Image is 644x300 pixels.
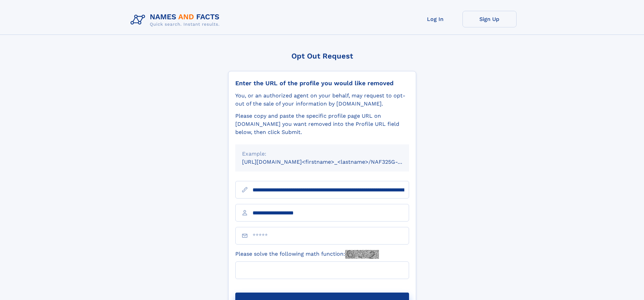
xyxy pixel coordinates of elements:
[408,11,462,27] a: Log In
[128,11,225,29] img: Logo Names and Facts
[235,92,409,108] div: You, or an authorized agent on your behalf, may request to opt-out of the sale of your informatio...
[235,112,409,136] div: Please copy and paste the specific profile page URL on [DOMAIN_NAME] you want removed into the Pr...
[242,150,402,158] div: Example:
[235,79,409,87] div: Enter the URL of the profile you would like removed
[462,11,517,27] a: Sign Up
[242,159,422,165] small: [URL][DOMAIN_NAME]<firstname>_<lastname>/NAF325G-xxxxxxxx
[235,250,379,259] label: Please solve the following math function:
[228,52,416,60] div: Opt Out Request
